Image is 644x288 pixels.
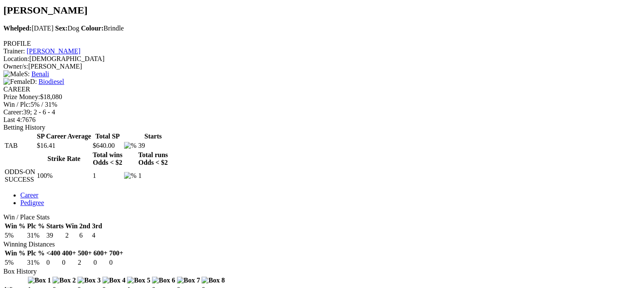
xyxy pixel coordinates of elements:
[3,70,30,78] span: S:
[93,258,108,267] td: 0
[3,78,37,85] span: D:
[152,277,175,284] img: Box 6
[62,258,77,267] td: 0
[177,277,200,284] img: Box 7
[124,142,136,150] img: %
[3,108,641,116] div: 39; 2 - 6 - 4
[4,168,36,184] td: ODDS-ON SUCCESS
[27,222,45,230] th: Plc %
[20,199,44,206] a: Pedigree
[3,63,28,70] span: Owner/s:
[3,108,23,116] span: Career:
[65,222,78,230] th: Win
[138,132,168,141] th: Starts
[53,277,76,284] img: Box 2
[3,55,641,63] div: [DEMOGRAPHIC_DATA]
[36,151,91,167] th: Strike Rate
[91,222,102,230] th: 3rd
[124,172,136,180] img: %
[4,231,26,240] td: 5%
[93,249,108,258] th: 600+
[46,231,64,240] td: 39
[127,277,150,284] img: Box 5
[3,93,641,101] div: $18,080
[3,78,30,86] img: Female
[65,231,78,240] td: 2
[46,222,64,230] th: Starts
[39,78,64,85] a: Biodiesel
[3,70,24,78] img: Male
[92,151,123,167] th: Total wins Odds < $2
[3,116,22,123] span: Last 4:
[3,101,641,108] div: 5% / 31%
[3,241,641,248] div: Winning Distances
[27,47,80,55] a: [PERSON_NAME]
[55,25,79,32] span: Dog
[109,249,124,258] th: 700+
[3,101,30,108] span: Win / Plc:
[4,141,36,150] td: TAB
[3,116,641,124] div: 7676
[81,25,103,32] b: Colour:
[55,25,67,32] b: Sex:
[62,249,77,258] th: 400+
[3,63,641,70] div: [PERSON_NAME]
[79,231,91,240] td: 6
[27,249,45,258] th: Plc %
[3,47,25,55] span: Trainer:
[27,231,45,240] td: 31%
[102,277,126,284] img: Box 4
[4,258,26,267] td: 5%
[109,258,124,267] td: 0
[27,258,45,267] td: 31%
[77,258,92,267] td: 2
[31,70,49,78] a: Benali
[3,40,641,47] div: PROFILE
[36,141,91,150] td: $16.41
[3,55,29,62] span: Location:
[77,277,101,284] img: Box 3
[138,151,168,167] th: Total runs Odds < $2
[92,168,123,184] td: 1
[79,222,91,230] th: 2nd
[3,93,40,100] span: Prize Money:
[46,258,61,267] td: 0
[3,124,641,131] div: Betting History
[3,25,53,32] span: [DATE]
[28,277,51,284] img: Box 1
[4,222,26,230] th: Win %
[3,25,32,32] b: Whelped:
[20,191,39,199] a: Career
[77,249,92,258] th: 500+
[138,141,168,150] td: 39
[202,277,225,284] img: Box 8
[91,231,102,240] td: 4
[3,5,641,16] h2: [PERSON_NAME]
[3,213,641,221] div: Win / Place Stats
[3,268,641,275] div: Box History
[92,141,123,150] td: $640.00
[4,249,26,258] th: Win %
[36,168,91,184] td: 100%
[138,168,168,184] td: 1
[46,249,61,258] th: <400
[36,132,91,141] th: SP Career Average
[81,25,124,32] span: Brindle
[92,132,123,141] th: Total SP
[3,86,641,93] div: CAREER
